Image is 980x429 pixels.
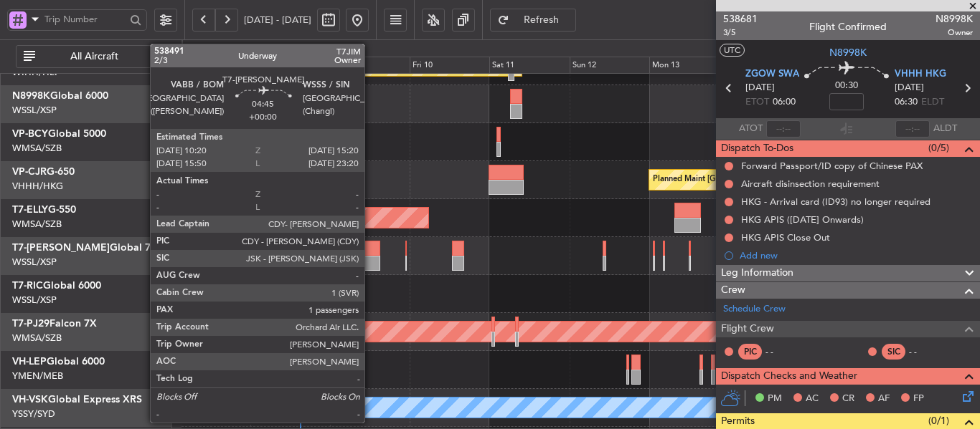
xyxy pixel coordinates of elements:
[12,218,62,231] a: WMSA/SZB
[741,160,923,172] div: Forward Passport/ID copy of Chinese PAX
[12,205,48,215] span: T7-ELLY
[740,249,973,261] div: Add new
[12,205,76,215] a: T7-ELLYG-550
[829,45,867,60] span: N8998K
[250,397,267,418] div: MEL
[12,408,55,420] a: YSSY/SYD
[12,91,108,101] a: N8998KGlobal 6000
[895,67,946,82] span: VHHH HKG
[721,368,857,385] span: Dispatch Checks and Weather
[12,294,57,307] a: WSSL/XSP
[936,11,973,26] span: N8998K
[170,57,250,74] div: Tue 7
[723,26,758,39] span: 3/5
[928,413,949,428] span: (0/1)
[745,81,775,95] span: [DATE]
[882,344,905,360] div: SIC
[765,345,798,358] div: - -
[745,67,799,82] span: ZGOW SWA
[12,395,142,405] a: VH-VSKGlobal Express XRS
[721,321,774,337] span: Flight Crew
[330,57,410,74] div: Thu 9
[928,140,949,155] span: (0/5)
[12,104,57,117] a: WSSL/XSP
[12,243,110,253] span: T7-[PERSON_NAME]
[741,196,930,208] div: HKG - Arrival card (ID93) no longer required
[12,167,47,177] span: VP-CJR
[936,26,973,39] span: Owner
[933,122,957,136] span: ALDT
[250,57,330,74] div: Wed 8
[512,15,571,25] span: Refresh
[12,370,63,382] a: YMEN/MEB
[12,243,168,253] a: T7-[PERSON_NAME]Global 7500
[773,95,796,110] span: 06:00
[720,44,745,57] button: UTC
[745,95,769,110] span: ETOT
[12,357,105,367] a: VH-LEPGlobal 6000
[490,9,576,32] button: Refresh
[12,256,57,269] a: WSSL/XSP
[254,93,423,115] div: Planned Maint [GEOGRAPHIC_DATA] (Seletar)
[895,81,924,95] span: [DATE]
[12,281,101,291] a: T7-RICGlobal 6000
[12,319,50,329] span: T7-PJ29
[649,57,729,74] div: Mon 13
[806,392,819,406] span: AC
[842,392,854,406] span: CR
[12,357,47,367] span: VH-LEP
[723,302,786,317] a: Schedule Crew
[723,11,758,26] span: 538681
[741,231,830,244] div: HKG APIS Close Out
[410,57,489,74] div: Fri 10
[12,167,75,177] a: VP-CJRG-650
[913,392,924,406] span: FP
[909,345,941,358] div: - -
[38,52,151,62] span: All Aircraft
[12,319,97,329] a: T7-PJ29Falcon 7X
[16,45,156,68] button: All Aircraft
[895,95,918,110] span: 06:30
[721,282,745,299] span: Crew
[741,213,864,226] div: HKG APIS ([DATE] Onwards)
[12,129,48,139] span: VP-BCY
[12,332,62,344] a: WMSA/SZB
[878,392,890,406] span: AF
[185,42,209,54] div: [DATE]
[768,392,782,406] span: PM
[12,91,50,101] span: N8998K
[489,57,569,74] div: Sat 11
[44,9,126,30] input: Trip Number
[738,344,762,360] div: PIC
[12,129,106,139] a: VP-BCYGlobal 5000
[653,169,892,191] div: Planned Maint [GEOGRAPHIC_DATA] ([GEOGRAPHIC_DATA] Intl)
[809,19,887,34] div: Flight Confirmed
[108,207,347,228] div: Planned Maint [GEOGRAPHIC_DATA] ([GEOGRAPHIC_DATA] Intl)
[921,95,944,110] span: ELDT
[766,120,801,138] input: --:--
[739,122,763,136] span: ATOT
[721,265,793,281] span: Leg Information
[570,57,649,74] div: Sun 12
[12,281,43,291] span: T7-RIC
[12,180,63,193] a: VHHH/HKG
[244,14,311,26] span: [DATE] - [DATE]
[721,140,793,157] span: Dispatch To-Dos
[741,178,880,190] div: Aircraft disinsection requirement
[12,142,62,155] a: WMSA/SZB
[835,79,858,93] span: 00:30
[12,395,48,405] span: VH-VSK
